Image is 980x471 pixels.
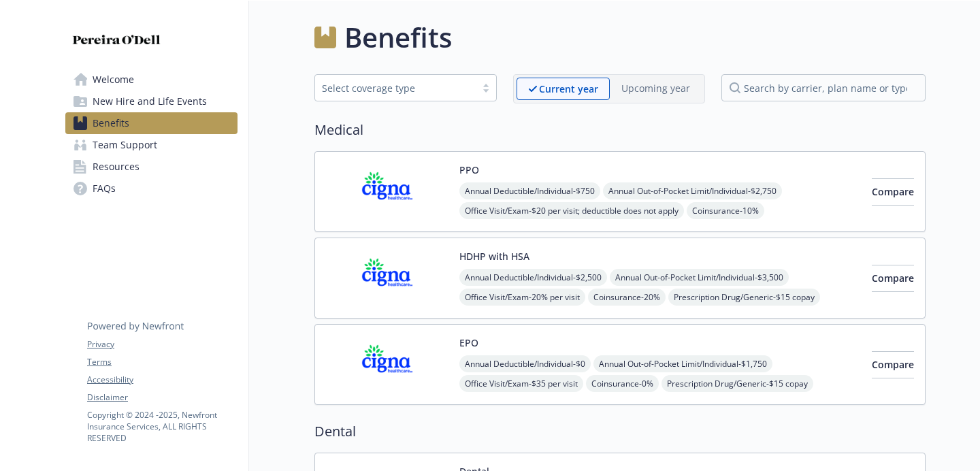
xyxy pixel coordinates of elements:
a: Welcome [65,69,238,91]
span: Prescription Drug/Generic - $15 copay [661,375,813,392]
a: Terms [87,356,237,368]
span: Team Support [93,134,157,156]
p: Copyright © 2024 - 2025 , Newfront Insurance Services, ALL RIGHTS RESERVED [87,409,237,444]
a: Resources [65,156,238,178]
a: Accessibility [87,374,237,386]
span: Annual Deductible/Individual - $750 [459,182,600,199]
span: New Hire and Life Events [93,91,207,112]
button: HDHP with HSA [459,249,529,263]
button: Compare [872,265,914,292]
a: Disclaimer [87,391,237,404]
span: Coinsurance - 20% [588,289,666,306]
a: FAQs [65,178,238,199]
span: Compare [872,185,914,198]
span: Office Visit/Exam - $35 per visit [459,375,583,392]
span: Prescription Drug/Generic - $15 copay [668,289,820,306]
span: Annual Deductible/Individual - $2,500 [459,269,607,286]
span: Compare [872,358,914,371]
h1: Benefits [344,17,452,58]
span: Coinsurance - 10% [687,202,764,219]
button: EPO [459,336,478,350]
span: Annual Out-of-Pocket Limit/Individual - $2,750 [603,182,782,199]
span: Compare [872,272,914,285]
span: Office Visit/Exam - 20% per visit [459,289,585,306]
div: Select coverage type [322,81,469,95]
span: Resources [93,156,140,178]
a: Privacy [87,338,237,351]
p: Current year [539,82,598,96]
span: Coinsurance - 0% [586,375,659,392]
h2: Medical [314,120,926,140]
span: Annual Out-of-Pocket Limit/Individual - $1,750 [593,355,772,372]
input: search by carrier, plan name or type [721,74,926,101]
span: Upcoming year [610,78,702,100]
a: New Hire and Life Events [65,91,238,112]
a: Benefits [65,112,238,134]
img: CIGNA carrier logo [326,336,448,393]
span: Annual Out-of-Pocket Limit/Individual - $3,500 [610,269,789,286]
a: Team Support [65,134,238,156]
span: Annual Deductible/Individual - $0 [459,355,591,372]
h2: Dental [314,421,926,442]
span: Benefits [93,112,129,134]
button: PPO [459,163,479,177]
span: Office Visit/Exam - $20 per visit; deductible does not apply [459,202,684,219]
button: Compare [872,178,914,206]
img: CIGNA carrier logo [326,163,448,221]
span: FAQs [93,178,116,199]
span: Welcome [93,69,134,91]
p: Upcoming year [621,81,690,95]
button: Compare [872,351,914,378]
img: CIGNA carrier logo [326,249,448,307]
